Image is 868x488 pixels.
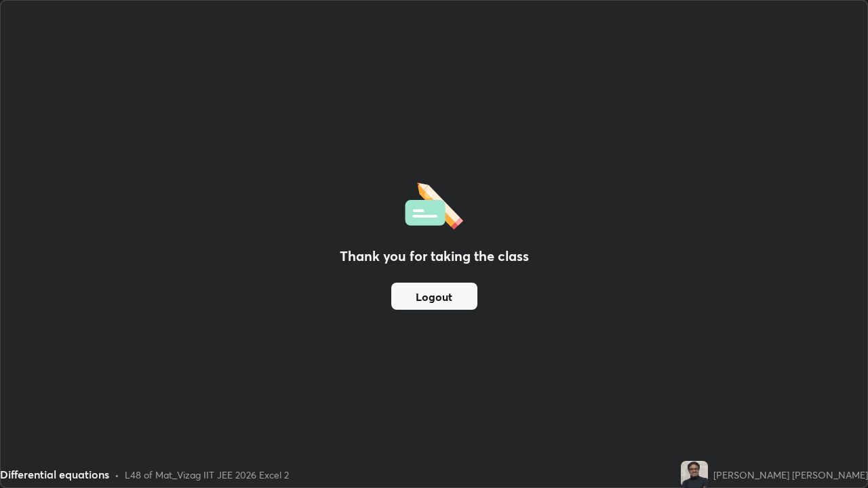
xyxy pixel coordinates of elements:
[405,178,463,230] img: offlineFeedback.1438e8b3.svg
[340,246,529,266] h2: Thank you for taking the class
[681,461,708,488] img: cc4f2f66695a4fef97feaee5d3d37d29.jpg
[391,283,477,310] button: Logout
[115,468,119,482] div: •
[713,468,868,482] div: [PERSON_NAME] [PERSON_NAME]
[125,468,289,482] div: L48 of Mat_Vizag IIT JEE 2026 Excel 2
